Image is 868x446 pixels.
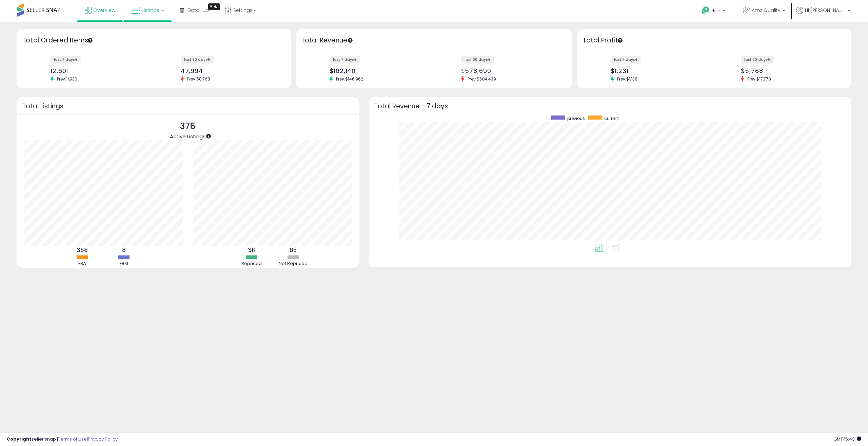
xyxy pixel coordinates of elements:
b: 65 [290,246,297,254]
div: $5,768 [741,67,839,74]
span: Prev: $17,770 [744,76,774,82]
h3: Total Profit [583,36,846,45]
div: $578,690 [461,67,560,74]
div: Tooltip anchor [87,37,93,43]
span: Listings [142,7,159,14]
h3: Total Revenue - 7 days [374,104,846,109]
label: last 30 days [181,56,214,64]
label: last 7 days [330,56,360,64]
span: Prev: 11,930 [54,76,81,82]
div: Tooltip anchor [617,37,623,43]
div: $162,140 [330,67,429,74]
i: Get Help [701,6,710,15]
h3: Total Listings [22,104,354,109]
span: Prev: $1,138 [614,76,641,82]
span: Active Listings [170,133,205,140]
h3: Total Ordered Items [22,36,286,45]
span: DataHub [188,7,209,14]
a: Hi [PERSON_NAME] [796,7,850,22]
span: Prev: 58,768 [184,76,214,82]
span: Help [711,8,721,14]
div: Tooltip anchor [208,3,220,10]
span: Prev: $146,962 [333,76,367,82]
span: Hi [PERSON_NAME] [805,7,846,14]
span: current [604,115,619,121]
div: 12,601 [51,67,149,74]
div: $1,231 [611,67,709,74]
span: previous [567,115,585,121]
h3: Total Revenue [301,36,567,45]
span: Prev: $684,439 [464,76,499,82]
div: 47,994 [181,67,279,74]
b: 311 [248,246,255,254]
b: 368 [77,246,88,254]
p: 376 [170,120,205,133]
div: Tooltip anchor [205,133,212,139]
label: last 7 days [51,56,81,64]
div: Repriced [231,261,272,267]
label: last 7 days [611,56,641,64]
div: Not Repriced [273,261,314,267]
span: Amz Quality [752,7,781,14]
a: Help [696,1,732,22]
span: Overview [93,7,115,14]
b: 8 [122,246,126,254]
label: last 30 days [461,56,494,64]
div: FBM [104,261,144,267]
div: Tooltip anchor [347,37,353,43]
div: FBA [62,261,103,267]
label: last 30 days [741,56,774,64]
